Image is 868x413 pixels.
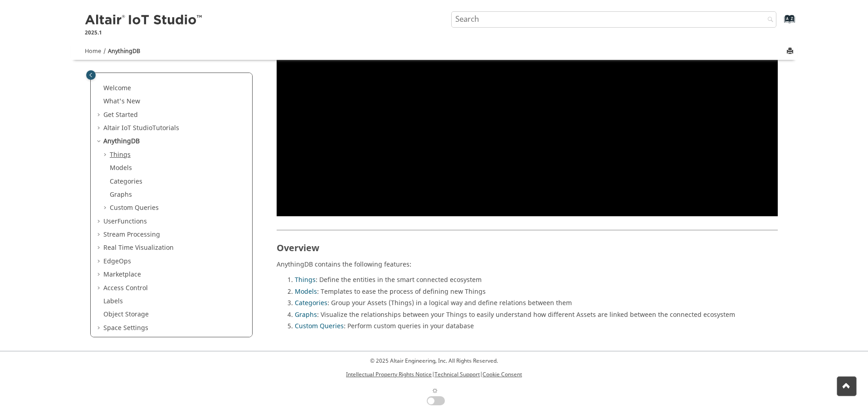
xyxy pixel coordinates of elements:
[102,151,110,160] span: Expand Things
[770,19,790,28] a: Go to index terms page
[108,47,140,55] a: AnythingDB
[103,123,179,133] a: Altair IoT StudioTutorials
[431,384,439,396] span: ☼
[103,97,140,106] a: What's New
[117,217,147,226] span: Functions
[96,124,103,133] span: Expand Altair IoT StudioTutorials
[103,230,160,239] a: Stream Processing
[86,70,96,80] button: Toggle publishing table of content
[103,257,131,266] a: EdgeOps
[295,311,778,322] li: : Visualize the relationships between your Things to easily understand how different Assets are l...
[103,136,140,146] a: AnythingDB
[96,270,103,279] span: Expand Marketplace
[434,370,480,379] a: Technical Support
[103,336,135,346] a: Utility Belt
[295,321,344,331] a: Custom Queries
[110,177,142,186] a: Categories
[96,230,103,239] span: Expand Stream Processing
[110,203,159,213] a: Custom Queries
[787,45,795,58] button: Print this page
[96,284,103,293] span: Expand Access Control
[277,260,778,269] p: AnythingDB contains the following features:
[295,310,317,320] a: Graphs
[423,384,445,405] label: Change to dark/light theme
[96,243,103,253] span: Expand Real Time Visualization
[103,243,174,253] a: Real Time Visualization
[295,276,778,287] li: : Define the entities in the smart connected ecosystem
[96,324,103,333] span: Expand Space Settings
[103,323,148,333] a: Space Settings
[277,230,778,258] h2: Overview
[110,150,131,160] a: Things
[96,84,247,386] ul: Table of Contents
[295,275,316,285] a: Things
[295,322,778,334] li: : Perform custom queries in your database
[85,29,204,37] p: 2025.1
[103,123,152,133] span: Altair IoT Studio
[295,298,327,308] a: Categories
[85,13,204,28] img: Altair IoT Studio
[295,299,778,311] li: : Group your Assets (Things) in a logical way and define relations between them
[102,204,110,213] span: Expand Custom Queries
[103,83,131,93] a: Welcome
[295,287,778,299] li: : Templates to ease the process of defining new Things
[346,357,522,365] p: © 2025 Altair Engineering, Inc. All Rights Reserved.
[96,257,103,266] span: Expand EdgeOps
[103,310,149,319] a: Object Storage
[103,217,147,226] a: UserFunctions
[96,111,103,120] span: Expand Get Started
[96,217,103,226] span: Expand UserFunctions
[110,163,132,173] a: Models
[103,270,141,279] a: Marketplace
[346,370,522,379] p: | |
[756,11,781,29] button: Search
[71,39,797,60] nav: Tools
[103,283,148,293] a: Access Control
[110,190,132,199] a: Graphs
[346,370,432,379] a: Intellectual Property Rights Notice
[103,110,138,120] a: Get Started
[103,296,123,306] a: Labels
[85,47,101,55] a: Home
[451,11,777,28] input: Search query
[96,137,103,146] span: Collapse AnythingDB
[483,370,522,379] a: Cookie Consent
[295,287,317,296] a: Models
